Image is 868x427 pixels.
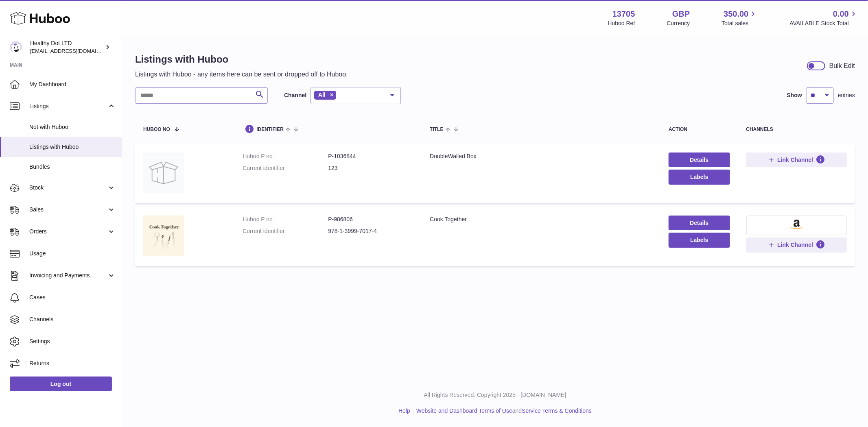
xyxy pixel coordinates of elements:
button: Labels [669,233,730,247]
img: Cook Together [143,216,184,256]
dd: P-1036844 [328,152,413,160]
span: Returns [29,359,116,367]
span: 0.00 [833,9,849,20]
div: Healthy Dot LTD [30,39,103,55]
span: AVAILABLE Stock Total [789,20,858,27]
span: Settings [29,338,116,345]
span: Channels [29,316,116,323]
span: Cases [29,294,116,301]
dt: Huboo P no [243,152,328,160]
span: All [318,91,326,98]
div: Currency [667,20,690,27]
img: amazon-small.png [791,220,802,229]
span: [EMAIL_ADDRESS][DOMAIN_NAME] [30,48,120,54]
span: Listings with Huboo [29,143,116,151]
span: Not with Huboo [29,123,116,131]
dt: Current identifier [243,164,328,172]
div: channels [746,127,847,132]
span: Link Channel [777,241,813,248]
div: Bulk Edit [829,61,855,70]
div: DoubleWalled Box [430,152,652,160]
span: Bundles [29,163,116,171]
a: 0.00 AVAILABLE Stock Total [789,9,858,27]
img: internalAdmin-13705@internal.huboo.com [10,41,22,53]
div: Huboo Ref [608,20,635,27]
a: 350.00 Total sales [722,9,758,27]
button: Link Channel [746,237,847,252]
p: Listings with Huboo - any items here can be sent or dropped off to Huboo. [135,70,348,79]
p: All Rights Reserved. Copyright 2025 - [DOMAIN_NAME] [129,391,861,399]
label: Channel [284,91,306,99]
a: Website and Dashboard Terms of Use [416,407,512,414]
li: and [413,407,592,415]
span: Orders [29,228,107,235]
strong: 13705 [612,9,635,20]
dd: P-986806 [328,216,413,223]
dt: Current identifier [243,227,328,235]
span: Listings [29,102,107,110]
button: Link Channel [746,152,847,167]
div: Cook Together [430,216,652,223]
dd: 123 [328,164,413,172]
button: Labels [669,170,730,184]
span: Invoicing and Payments [29,272,107,279]
span: Total sales [722,20,758,27]
a: Help [398,407,410,414]
a: Log out [10,377,112,391]
span: entries [838,91,855,99]
dd: 978-1-3999-7017-4 [328,227,413,235]
label: Show [787,91,802,99]
span: title [430,127,443,132]
a: Service Terms & Conditions [522,407,592,414]
dt: Huboo P no [243,216,328,223]
h1: Listings with Huboo [135,53,348,66]
a: Details [669,152,730,167]
span: Link Channel [777,156,813,163]
span: Stock [29,184,107,192]
div: action [669,127,730,132]
span: Huboo no [143,127,170,132]
span: 350.00 [724,9,748,20]
span: Usage [29,250,116,257]
span: Sales [29,206,107,213]
a: Details [669,216,730,230]
img: DoubleWalled Box [143,152,184,193]
strong: GBP [672,9,690,20]
span: My Dashboard [29,81,116,88]
span: identifier [256,127,284,132]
